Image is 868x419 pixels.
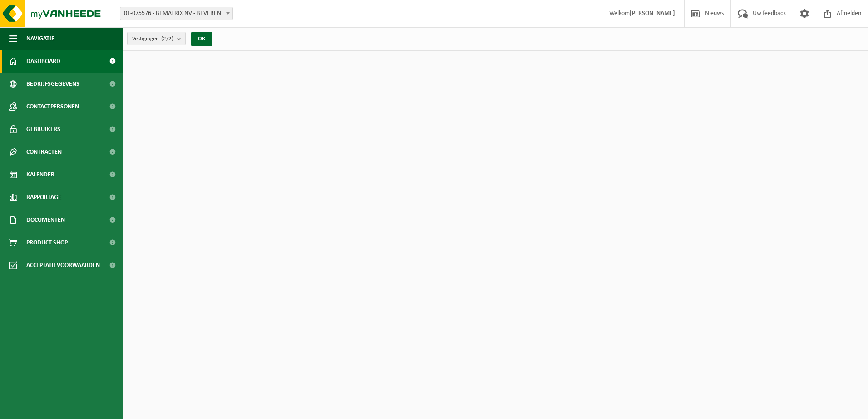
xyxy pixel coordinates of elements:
[161,36,173,42] count: (2/2)
[26,186,61,209] span: Rapportage
[26,73,79,95] span: Bedrijfsgegevens
[26,95,79,118] span: Contactpersonen
[26,118,60,141] span: Gebruikers
[630,10,675,17] strong: [PERSON_NAME]
[26,209,65,231] span: Documenten
[26,141,62,163] span: Contracten
[26,27,54,50] span: Navigatie
[26,254,100,277] span: Acceptatievoorwaarden
[26,50,60,73] span: Dashboard
[26,231,68,254] span: Product Shop
[191,32,212,46] button: OK
[120,7,232,20] span: 01-075576 - BEMATRIX NV - BEVEREN
[127,32,186,45] button: Vestigingen(2/2)
[132,32,173,46] span: Vestigingen
[120,7,233,20] span: 01-075576 - BEMATRIX NV - BEVEREN
[26,163,54,186] span: Kalender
